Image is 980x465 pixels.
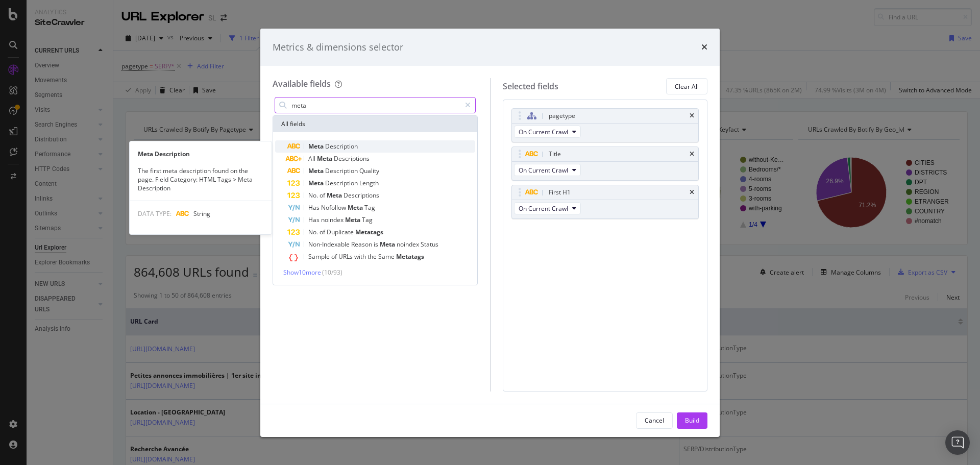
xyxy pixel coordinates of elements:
[321,203,348,212] span: Nofollow
[308,179,325,187] span: Meta
[945,430,970,455] div: Open Intercom Messenger
[260,29,720,437] div: modal
[690,113,694,119] div: times
[549,111,575,121] div: pagetype
[511,146,699,181] div: TitletimesOn Current Crawl
[317,154,334,163] span: Meta
[645,416,664,425] div: Cancel
[549,187,571,198] div: First H1
[308,166,325,175] span: Meta
[308,191,320,200] span: No.
[511,108,699,142] div: pagetypetimesOn Current Crawl
[685,416,699,425] div: Build
[130,150,272,158] div: Meta Description
[374,240,380,249] span: is
[334,154,370,163] span: Descriptions
[514,202,581,214] button: On Current Crawl
[321,215,345,224] span: noindex
[354,252,367,261] span: with
[308,203,321,212] span: Has
[308,154,317,163] span: All
[359,179,379,187] span: Length
[503,81,558,92] div: Selected fields
[308,142,325,151] span: Meta
[308,228,320,236] span: No.
[283,268,321,277] span: Show 10 more
[690,151,694,157] div: times
[344,191,379,200] span: Descriptions
[327,228,355,236] span: Duplicate
[273,116,477,132] div: All fields
[514,164,581,176] button: On Current Crawl
[325,179,359,187] span: Description
[396,252,424,261] span: Metatags
[338,252,354,261] span: URLs
[701,41,707,54] div: times
[677,412,707,429] button: Build
[364,203,375,212] span: Tag
[327,191,344,200] span: Meta
[690,189,694,195] div: times
[362,215,373,224] span: Tag
[273,41,403,54] div: Metrics & dimensions selector
[308,240,351,249] span: Non-Indexable
[380,240,397,249] span: Meta
[355,228,383,236] span: Metatags
[348,203,364,212] span: Meta
[325,142,358,151] span: Description
[519,166,568,175] span: On Current Crawl
[345,215,362,224] span: Meta
[273,78,331,89] div: Available fields
[666,78,707,94] button: Clear All
[130,166,272,192] div: The first meta description found on the page. Field Category: HTML Tags > Meta Description
[378,252,396,261] span: Same
[636,412,673,429] button: Cancel
[511,185,699,219] div: First H1timesOn Current Crawl
[397,240,421,249] span: noindex
[519,204,568,213] span: On Current Crawl
[359,166,379,175] span: Quality
[519,128,568,136] span: On Current Crawl
[320,228,327,236] span: of
[549,149,561,159] div: Title
[675,82,699,91] div: Clear All
[325,166,359,175] span: Description
[308,215,321,224] span: Has
[290,97,460,113] input: Search by field name
[421,240,438,249] span: Status
[322,268,342,277] span: ( 10 / 93 )
[331,252,338,261] span: of
[514,126,581,138] button: On Current Crawl
[351,240,374,249] span: Reason
[367,252,378,261] span: the
[320,191,327,200] span: of
[308,252,331,261] span: Sample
